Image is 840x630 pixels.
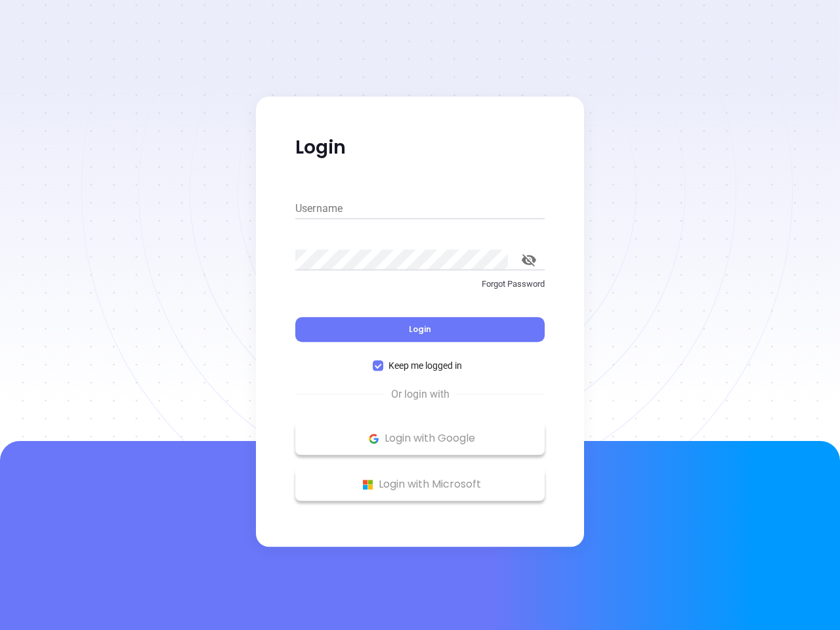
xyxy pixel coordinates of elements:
img: Google Logo [366,430,382,447]
p: Forgot Password [295,278,545,291]
p: Login with Google [302,429,538,448]
button: Microsoft Logo Login with Microsoft [295,468,545,501]
p: Login with Microsoft [302,474,538,494]
button: toggle password visibility [513,244,545,276]
button: Login [295,317,545,342]
img: Microsoft Logo [360,476,376,493]
a: Forgot Password [295,278,545,301]
p: Login [295,136,545,159]
span: Login [409,324,431,335]
span: Or login with [385,387,456,402]
span: Keep me logged in [383,358,467,373]
button: Google Logo Login with Google [295,422,545,455]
